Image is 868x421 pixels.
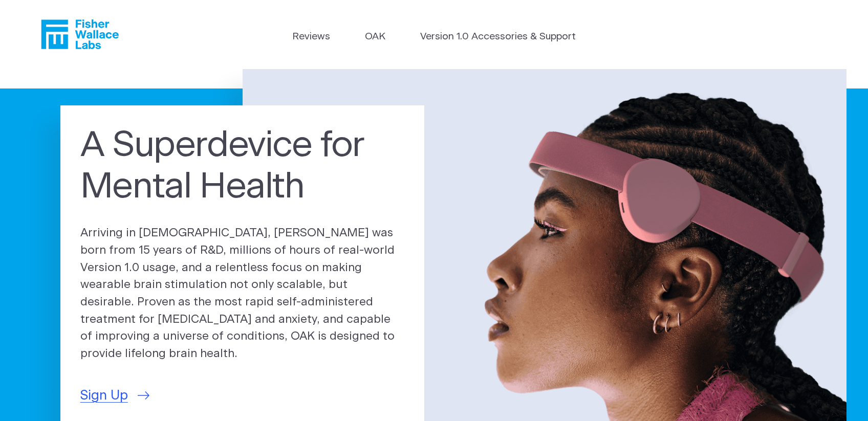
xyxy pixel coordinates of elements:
[292,30,330,45] a: Reviews
[80,386,149,406] a: Sign Up
[80,125,405,207] h1: A Superdevice for Mental Health
[80,225,405,363] p: Arriving in [DEMOGRAPHIC_DATA], [PERSON_NAME] was born from 15 years of R&D, millions of hours of...
[41,19,119,49] a: Fisher Wallace
[420,30,576,45] a: Version 1.0 Accessories & Support
[80,386,128,406] span: Sign Up
[365,30,385,45] a: OAK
